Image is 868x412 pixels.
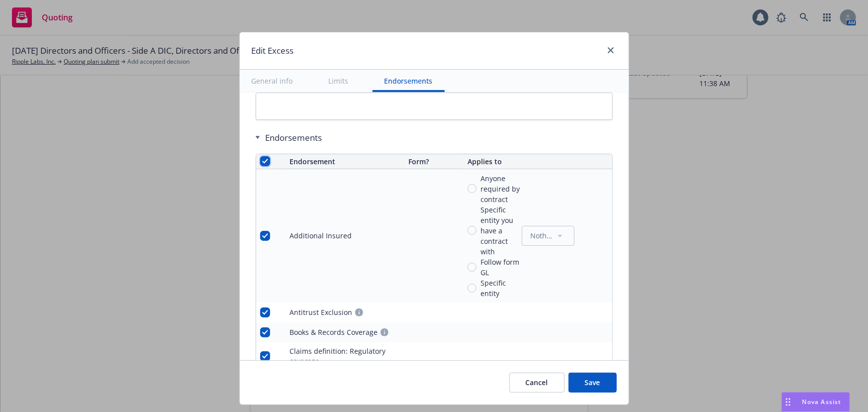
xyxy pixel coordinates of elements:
button: Limits [317,70,361,92]
a: circleInformation [379,326,390,338]
th: Applies to [464,154,612,169]
button: General info [240,70,305,92]
span: Nova Assist [802,398,842,406]
h1: Edit Excess [252,44,294,57]
button: Endorsements [373,70,445,92]
button: Nothing selected [522,226,574,246]
input: Specific entity you have a contract with [468,226,477,235]
input: Follow form GL [468,263,477,272]
input: Anyone required by contract [468,184,477,193]
a: close [605,44,617,56]
th: Form? [404,154,464,169]
div: Claims definition: Regulatory coverage [289,346,400,366]
th: Endorsement [286,154,404,169]
button: Nova Assist [781,392,850,412]
span: Specific entity [481,278,520,299]
span: Follow form GL [481,257,520,278]
div: Antitrust Exclusion [289,308,352,317]
div: Endorsements [256,132,613,144]
a: circleInformation [353,307,365,318]
span: Nothing selected [530,230,554,241]
div: Additional Insured [289,231,352,241]
button: Save [569,373,617,393]
input: Specific entity [468,284,477,293]
div: Books & Records Coverage [289,327,378,337]
span: Specific entity you have a contract with [481,205,520,257]
div: Drag to move [782,393,794,412]
button: Cancel [509,373,565,393]
span: Anyone required by contract [481,173,520,205]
